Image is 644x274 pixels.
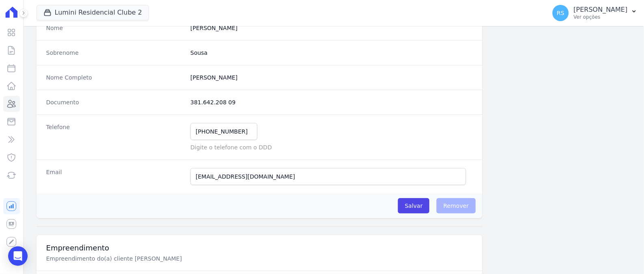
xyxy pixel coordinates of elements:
p: Empreendimento do(a) cliente [PERSON_NAME] [46,255,319,263]
button: RS [PERSON_NAME] Ver opções [546,2,644,24]
p: Ver opções [574,14,628,20]
dt: Nome [46,24,184,32]
input: Salvar [398,198,430,214]
dd: [PERSON_NAME] [190,24,473,32]
dt: Sobrenome [46,49,184,57]
h3: Empreendimento [46,243,473,253]
dt: Documento [46,98,184,106]
dd: [PERSON_NAME] [190,73,473,82]
p: Digite o telefone com o DDD [190,143,473,151]
span: RS [557,10,565,16]
dt: Nome Completo [46,73,184,82]
button: Lumini Residencial Clube 2 [37,5,149,20]
dt: Email [46,168,184,185]
p: [PERSON_NAME] [574,6,628,14]
dt: Telefone [46,123,184,151]
dd: Sousa [190,49,473,57]
div: Open Intercom Messenger [8,246,28,266]
dd: 381.642.208 09 [190,98,473,106]
span: Remover [437,198,476,214]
